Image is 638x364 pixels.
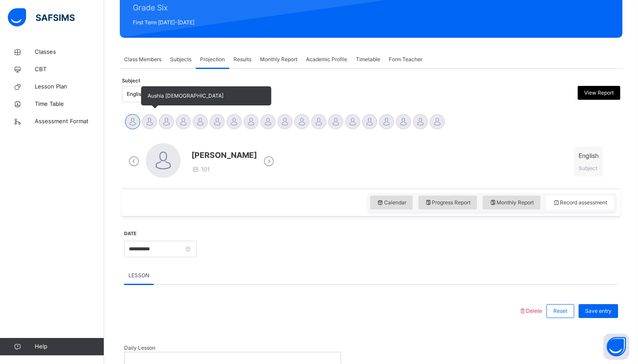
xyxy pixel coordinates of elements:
[306,56,347,63] span: Academic Profile
[356,56,380,63] span: Timetable
[233,56,251,63] span: Results
[519,308,542,314] span: Delete
[425,199,471,207] span: Progress Report
[553,307,567,315] span: Reset
[585,307,612,315] span: Save entry
[35,48,104,56] span: Classes
[35,65,104,74] span: CBT
[35,100,104,108] span: Time Table
[124,230,137,237] label: Date
[552,199,607,207] span: Record assessment
[191,149,257,161] span: [PERSON_NAME]
[170,56,191,63] span: Subjects
[35,342,104,351] span: Help
[377,199,406,207] span: Calendar
[35,82,104,91] span: Lesson Plan
[8,8,75,26] img: safsims
[579,165,597,171] span: Subject
[579,151,599,160] span: English
[122,77,140,85] span: Subject
[124,56,161,63] span: Class Members
[127,90,184,98] div: English
[148,92,224,99] span: Aushia [DEMOGRAPHIC_DATA]
[489,199,534,207] span: Monthly Report
[128,272,149,279] span: LESSON
[200,56,225,63] span: Projection
[35,117,104,126] span: Assessment Format
[603,334,629,360] button: Open asap
[191,166,210,173] span: 101
[584,89,614,97] span: View Report
[260,56,297,63] span: Monthly Report
[124,344,341,352] span: Daily Lesson
[389,56,422,63] span: Form Teacher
